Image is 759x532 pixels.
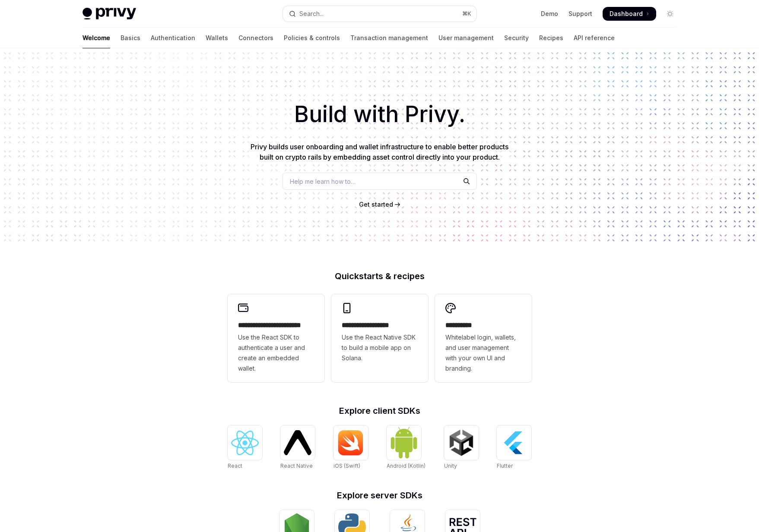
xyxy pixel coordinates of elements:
span: iOS (Swift) [333,463,360,469]
a: Android (Kotlin)Android (Kotlin) [387,425,426,470]
a: Connectors [238,28,273,48]
span: Android (Kotlin) [387,463,426,469]
img: React [231,431,259,455]
a: **** **** **** ***Use the React Native SDK to build a mobile app on Solana. [331,294,428,382]
span: Get started [359,201,393,208]
a: Get started [359,200,393,209]
a: ReactReact [228,425,262,470]
a: Transaction management [350,28,428,48]
img: Unity [448,429,475,456]
a: Authentication [151,28,195,48]
span: React [228,463,242,469]
span: Flutter [497,463,513,469]
a: User management [438,28,494,48]
span: ⌘ K [462,10,471,17]
img: light logo [83,8,136,20]
img: iOS (Swift) [337,430,365,456]
a: Welcome [83,28,110,48]
a: FlutterFlutter [497,425,531,470]
h2: Quickstarts & recipes [228,272,532,280]
a: UnityUnity [444,425,479,470]
span: Dashboard [610,9,643,18]
h1: Build with Privy. [14,98,745,131]
span: React Native [280,463,313,469]
span: Whitelabel login, wallets, and user management with your own UI and branding. [445,332,521,374]
a: Recipes [539,28,563,48]
span: Unity [444,463,457,469]
button: Toggle dark mode [663,7,677,21]
img: Flutter [500,429,528,456]
div: Search... [299,9,324,19]
a: **** *****Whitelabel login, wallets, and user management with your own UI and branding. [435,294,532,382]
a: Policies & controls [284,28,340,48]
a: Dashboard [603,7,656,21]
img: Android (Kotlin) [390,426,418,459]
button: Open search [283,6,476,22]
a: Wallets [206,28,228,48]
img: React Native [284,430,311,455]
a: API reference [574,28,615,48]
a: Support [568,9,592,18]
h2: Explore client SDKs [228,406,532,415]
span: Help me learn how to… [290,177,356,186]
a: Security [504,28,529,48]
a: iOS (Swift)iOS (Swift) [333,425,368,470]
span: Use the React Native SDK to build a mobile app on Solana. [342,332,418,363]
a: Basics [121,28,140,48]
span: Privy builds user onboarding and wallet infrastructure to enable better products built on crypto ... [251,142,508,161]
h2: Explore server SDKs [228,491,532,500]
a: Demo [541,9,558,18]
span: Use the React SDK to authenticate a user and create an embedded wallet. [238,332,314,374]
a: React NativeReact Native [280,425,315,470]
